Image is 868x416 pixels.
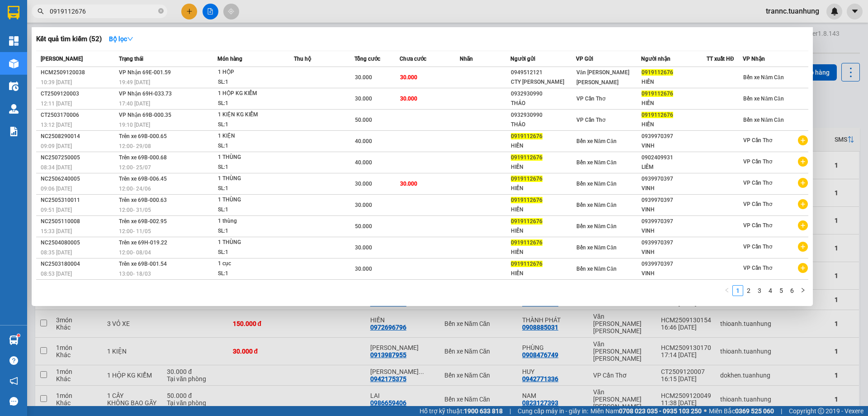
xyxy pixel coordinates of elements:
li: 6 [787,285,797,296]
span: 50.000 [355,117,372,123]
span: Bến xe Năm Căn [576,159,617,166]
div: 0939970397 [642,259,706,269]
div: 1 KIỆN KG KIỂM [218,110,286,120]
div: SL: 1 [218,163,286,172]
span: Bến xe Năm Căn [576,181,617,187]
span: VP Nhận 69E-001.59 [119,69,171,76]
img: warehouse-icon [9,81,19,91]
li: 5 [776,285,787,296]
div: 0939970397 [642,132,706,141]
span: 0919112676 [511,154,542,161]
li: 4 [765,285,776,296]
span: Bến xe Năm Căn [743,117,783,123]
span: 0919112676 [511,133,542,139]
img: warehouse-icon [9,59,19,68]
div: 1 HỘP [218,67,286,77]
span: VP Cần Thơ [743,244,772,250]
span: 15:33 [DATE] [41,228,72,234]
div: SL: 1 [218,77,286,87]
div: 0939970397 [642,196,706,205]
div: THẢO [511,99,576,108]
h3: Kết quả tìm kiếm ( 52 ) [36,34,102,44]
span: VP Nhận [743,56,765,62]
button: right [797,285,808,296]
div: NC2506240005 [41,174,116,184]
div: HIỀN [511,248,576,257]
div: VINH [642,205,706,215]
span: 40.000 [355,138,372,144]
span: 0919112676 [511,176,542,182]
span: 17:40 [DATE] [119,100,150,107]
span: 30.000 [355,244,372,251]
img: logo-vxr [8,6,19,19]
span: right [800,287,806,293]
li: Next Page [797,285,808,296]
li: 1 [732,285,743,296]
span: search [38,8,44,14]
div: NC2507250005 [41,153,116,163]
div: 1 KIỆN [218,131,286,141]
div: 1 cục [218,259,286,269]
span: 12:00 - 24/06 [119,186,151,192]
span: Bến xe Năm Căn [576,202,617,208]
div: VINH [642,141,706,151]
span: 08:35 [DATE] [41,249,72,256]
div: 0949512121 [511,68,576,77]
div: THẢO [511,120,576,129]
span: 0919112676 [511,218,542,225]
span: 12:11 [DATE] [41,100,72,107]
a: 2 [744,286,754,296]
span: 50.000 [355,223,372,230]
span: 12:00 - 29/08 [119,143,151,149]
span: 40.000 [355,159,372,166]
div: SL: 1 [218,99,286,109]
span: Trạng thái [119,56,143,62]
span: 12:00 - 08/04 [119,249,151,256]
span: Trên xe 69B-001.54 [119,261,167,267]
span: question-circle [9,356,18,365]
span: 13:12 [DATE] [41,122,72,128]
div: 0902409931 [642,153,706,163]
span: VP Gửi [576,56,593,62]
span: plus-circle [798,220,808,230]
span: left [724,287,730,293]
span: plus-circle [798,178,808,188]
span: VP Cần Thơ [576,96,605,102]
b: [PERSON_NAME] [52,6,128,17]
img: warehouse-icon [9,335,19,345]
span: 30.000 [355,74,372,81]
span: VP Nhận 69H-033.73 [119,91,172,97]
a: 3 [755,286,764,296]
span: VP Cần Thơ [743,222,772,229]
img: warehouse-icon [9,104,19,114]
div: SL: 1 [218,184,286,194]
span: 30.000 [400,181,417,187]
div: HIỀN [642,77,706,87]
span: Trên xe 69B-002.95 [119,218,167,225]
div: 1 THÙNG [218,238,286,248]
span: Nhãn [460,56,473,62]
span: plus-circle [798,157,808,167]
div: 1 THÙNG [218,174,286,184]
span: VP Cần Thơ [743,137,772,143]
span: 13:00 - 18/03 [119,271,151,277]
div: 1 THÙNG [218,195,286,205]
span: Bến xe Năm Căn [576,266,617,272]
span: Thu hộ [294,56,311,62]
button: Bộ lọcdown [102,32,141,46]
span: plus-circle [798,199,808,209]
span: VP Cần Thơ [743,201,772,207]
div: 1 THÙNG [218,153,286,163]
div: VINH [642,184,706,193]
a: 5 [776,286,786,296]
div: NC2503180004 [41,259,116,269]
span: 0919112676 [642,112,673,118]
span: 30.000 [355,266,372,272]
span: Văn [PERSON_NAME] [PERSON_NAME] [576,69,630,86]
span: 30.000 [355,181,372,187]
span: 0919112676 [511,197,542,203]
span: VP Nhận 69B-000.35 [119,112,171,118]
div: HIỀN [511,141,576,151]
span: Trên xe 69B-000.63 [119,197,167,203]
div: SL: 1 [218,248,286,258]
